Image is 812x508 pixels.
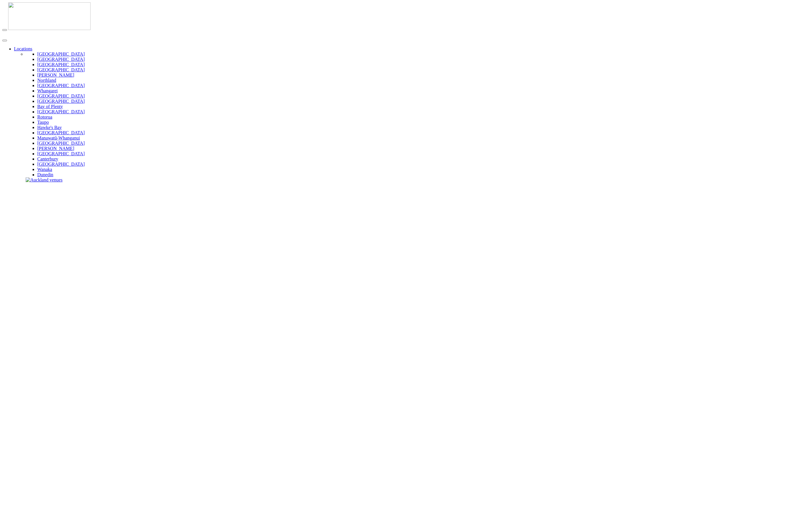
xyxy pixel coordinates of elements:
a: [GEOGRAPHIC_DATA] [37,67,85,72]
img: new-zealand-venues-text.png [2,31,74,35]
a: Wanaka [37,167,52,172]
a: Bay of Plenty [37,104,63,109]
a: Taupo [37,120,49,125]
a: [GEOGRAPHIC_DATA] [37,83,85,88]
a: [GEOGRAPHIC_DATA] [37,52,85,57]
a: Rotorua [37,114,52,119]
a: [PERSON_NAME] [37,73,74,77]
a: [GEOGRAPHIC_DATA] [37,62,85,67]
img: nzv-logo.png [8,2,91,30]
a: [GEOGRAPHIC_DATA] [37,57,85,62]
a: [GEOGRAPHIC_DATA] [37,109,85,114]
a: Locations [14,46,32,51]
a: [GEOGRAPHIC_DATA] [37,141,85,146]
a: Whangarei [37,88,58,93]
a: Manawatū-Whanganui [37,135,80,140]
a: Hawke's Bay [37,125,62,130]
a: Canterbury [37,156,58,161]
a: [GEOGRAPHIC_DATA] [37,130,85,135]
a: [GEOGRAPHIC_DATA] [37,94,85,98]
a: [GEOGRAPHIC_DATA] [37,151,85,156]
a: Northland [37,78,56,83]
a: Dunedin [37,172,53,177]
a: [GEOGRAPHIC_DATA] [37,162,85,167]
a: [PERSON_NAME] [37,146,74,151]
a: [GEOGRAPHIC_DATA] [37,99,85,104]
img: Auckland venues [26,177,63,183]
